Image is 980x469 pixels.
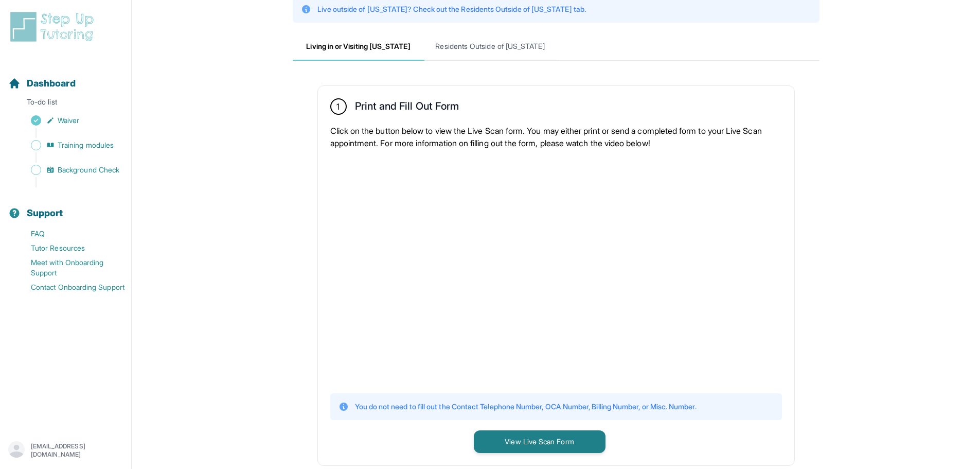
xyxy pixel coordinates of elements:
a: Training modules [8,138,131,152]
p: You do not need to fill out the Contact Telephone Number, OCA Number, Billing Number, or Misc. Nu... [355,402,697,412]
p: Live outside of [US_STATE]? Check out the Residents Outside of [US_STATE] tab. [317,4,586,14]
button: Support [4,189,127,224]
span: Training modules [58,140,114,150]
span: Background Check [58,165,119,175]
img: logo [8,10,100,43]
h2: Print and Fill Out Form [355,100,459,116]
nav: Tabs [293,33,819,61]
button: [EMAIL_ADDRESS][DOMAIN_NAME] [8,441,123,460]
span: Residents Outside of [US_STATE] [424,33,556,61]
span: Living in or Visiting [US_STATE] [293,33,424,61]
span: 1 [336,100,340,113]
span: Waiver [58,115,79,126]
span: Dashboard [27,76,76,91]
a: Meet with Onboarding Support [8,255,131,280]
a: Waiver [8,113,131,128]
p: To-do list [4,97,127,111]
p: Click on the button below to view the Live Scan form. You may either print or send a completed fo... [330,125,782,149]
span: Support [27,206,63,220]
a: Dashboard [8,76,76,91]
p: [EMAIL_ADDRESS][DOMAIN_NAME] [31,442,123,459]
button: View Live Scan Form [474,430,605,453]
a: FAQ [8,227,131,241]
a: Contact Onboarding Support [8,280,131,294]
iframe: YouTube video player [330,158,690,383]
a: Tutor Resources [8,241,131,255]
a: Background Check [8,163,131,177]
button: Dashboard [4,60,127,95]
a: View Live Scan Form [474,436,605,446]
